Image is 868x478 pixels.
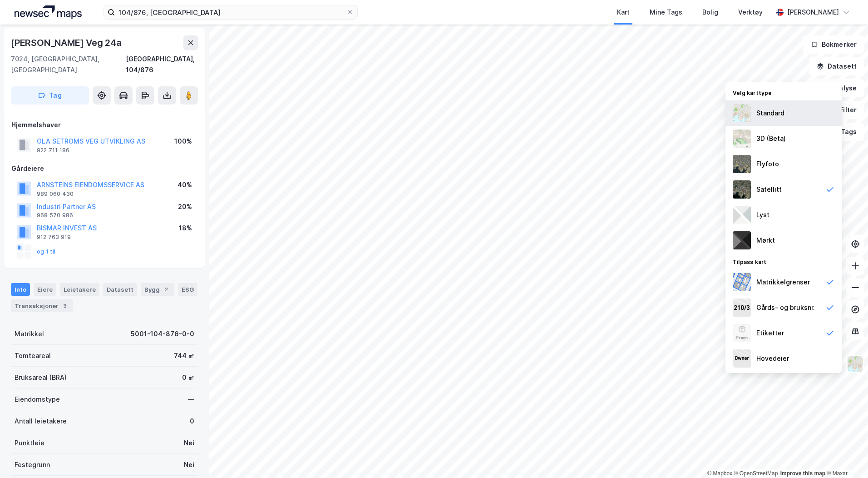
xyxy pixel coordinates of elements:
[725,84,842,100] div: Velg karttype
[733,206,751,224] img: luj3wr1y2y3+OchiMxRmMxRlscgabnMEmZ7DJGWxyBpucwSZnsMkZbHIGm5zBJmewyRlscgabnMEmZ7DJGWxyBpucwSZnsMkZ...
[821,101,864,119] button: Filter
[174,136,192,147] div: 100%
[733,155,751,173] img: Z
[617,7,630,18] div: Kart
[756,184,782,195] div: Satellitt
[702,7,718,18] div: Bolig
[11,86,89,105] button: Tag
[60,283,99,296] div: Leietakere
[823,434,868,478] iframe: Chat Widget
[756,133,786,144] div: 3D (Beta)
[803,35,864,54] button: Bokmerker
[15,329,44,339] div: Matrikkel
[733,231,751,249] img: nCdM7BzjoCAAAAAElFTkSuQmCC
[756,235,775,246] div: Mørkt
[11,163,197,174] div: Gårdeiere
[11,35,123,50] div: [PERSON_NAME] Veg 24a
[131,329,194,339] div: 5001-104-876-0-0
[756,159,779,169] div: Flyfoto
[15,372,67,383] div: Bruksareal (BRA)
[11,119,197,130] div: Hjemmelshaver
[809,57,864,75] button: Datasett
[756,328,784,339] div: Etiketter
[707,470,732,477] a: Mapbox
[738,7,763,18] div: Verktøy
[15,350,51,361] div: Tomteareal
[103,283,137,296] div: Datasett
[190,416,194,427] div: 0
[823,434,868,478] div: Kontrollprogram for chat
[115,5,346,19] input: Søk på adresse, matrikkel, gårdeiere, leietakere eller personer
[756,353,789,364] div: Hovedeier
[787,7,839,18] div: [PERSON_NAME]
[733,180,751,199] img: 9k=
[733,349,751,368] img: majorOwner.b5e170eddb5c04bfeeff.jpeg
[847,355,864,373] img: Z
[756,108,784,119] div: Standard
[756,277,810,288] div: Matrikkelgrenser
[11,299,73,312] div: Transaksjoner
[126,54,198,75] div: [GEOGRAPHIC_DATA], 104/876
[756,209,769,220] div: Lyst
[162,285,171,294] div: 2
[725,253,842,269] div: Tilpass kart
[37,234,71,241] div: 912 763 919
[734,470,778,477] a: OpenStreetMap
[60,301,69,310] div: 3
[822,123,864,141] button: Tags
[15,394,60,405] div: Eiendomstype
[34,283,56,296] div: Eiere
[15,438,44,448] div: Punktleie
[733,129,751,148] img: Z
[188,394,194,405] div: —
[15,416,67,427] div: Antall leietakere
[179,223,192,234] div: 18%
[37,212,73,219] div: 968 570 986
[15,5,82,19] img: logo.a4113a55bc3d86da70a041830d287a7e.svg
[733,324,751,342] img: Z
[812,79,864,97] button: Analyse
[733,104,751,122] img: Z
[733,273,751,291] img: cadastreBorders.cfe08de4b5ddd52a10de.jpeg
[733,299,751,317] img: cadastreKeys.547ab17ec502f5a4ef2b.jpeg
[182,372,194,383] div: 0 ㎡
[780,470,825,477] a: Improve this map
[756,302,815,313] div: Gårds- og bruksnr.
[184,459,194,470] div: Nei
[11,54,126,75] div: 7024, [GEOGRAPHIC_DATA], [GEOGRAPHIC_DATA]
[174,350,194,361] div: 744 ㎡
[141,283,174,296] div: Bygg
[178,201,192,212] div: 20%
[178,179,192,190] div: 40%
[37,190,74,198] div: 989 060 430
[650,7,682,18] div: Mine Tags
[15,459,50,470] div: Festegrunn
[178,283,197,296] div: ESG
[37,147,69,154] div: 922 711 186
[11,283,30,296] div: Info
[184,438,194,448] div: Nei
